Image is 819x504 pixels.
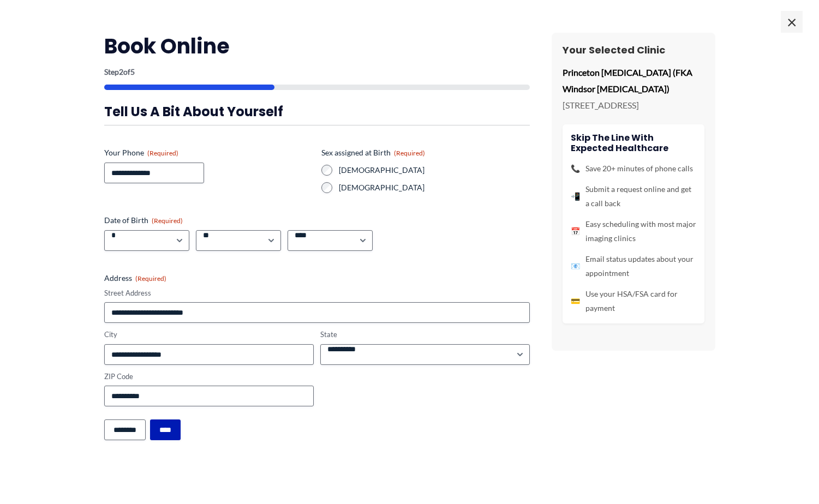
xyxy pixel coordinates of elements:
li: Submit a request online and get a call back [571,182,696,211]
span: 2 [119,67,123,76]
label: State [320,329,530,340]
span: 💳 [571,294,580,308]
legend: Sex assigned at Birth [321,147,425,158]
h4: Skip the line with Expected Healthcare [571,133,696,153]
p: [STREET_ADDRESS] [563,97,704,113]
h2: Book Online [104,33,530,59]
label: Street Address [104,288,530,298]
span: 📅 [571,224,580,238]
span: 📧 [571,259,580,273]
span: 5 [130,67,135,76]
span: × [781,11,803,33]
li: Use your HSA/FSA card for payment [571,287,696,315]
h3: Your Selected Clinic [563,44,704,56]
label: Your Phone [104,147,313,158]
p: Step of [104,68,530,76]
p: Princeton [MEDICAL_DATA] (FKA Windsor [MEDICAL_DATA]) [563,64,704,97]
span: (Required) [147,149,178,157]
label: ZIP Code [104,371,314,382]
legend: Address [104,273,166,284]
legend: Date of Birth [104,215,183,226]
li: Email status updates about your appointment [571,252,696,280]
li: Easy scheduling with most major imaging clinics [571,217,696,245]
span: 📞 [571,161,580,176]
label: [DEMOGRAPHIC_DATA] [339,165,530,176]
label: [DEMOGRAPHIC_DATA] [339,182,530,193]
span: 📲 [571,189,580,203]
span: (Required) [394,149,425,157]
h3: Tell us a bit about yourself [104,103,530,120]
span: (Required) [152,217,183,225]
span: (Required) [135,274,166,283]
li: Save 20+ minutes of phone calls [571,161,696,176]
label: City [104,329,314,340]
